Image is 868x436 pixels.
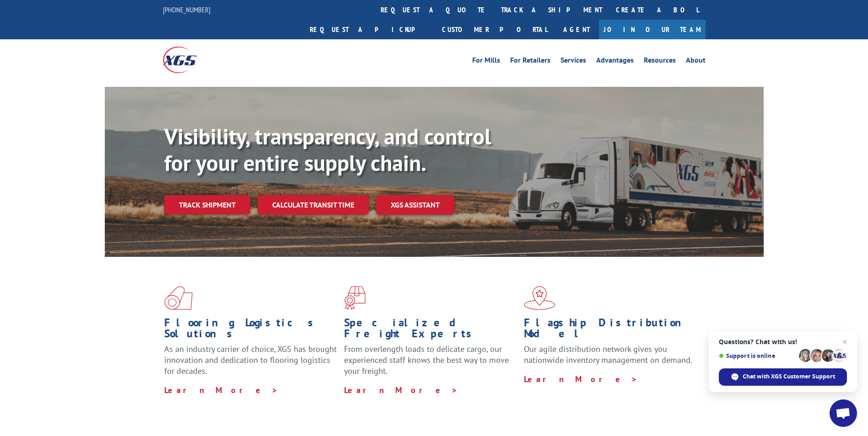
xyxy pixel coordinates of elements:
[524,286,555,310] img: xgs-icon-flagship-distribution-model-red
[524,317,697,344] h1: Flagship Distribution Model
[719,338,847,346] span: Questions? Chat with us!
[164,122,491,177] b: Visibility, transparency, and control for your entire supply chain.
[524,344,692,365] span: Our agile distribution network gives you nationwide inventory management on demand.
[376,195,454,215] a: XGS ASSISTANT
[743,372,835,381] span: Chat with XGS Customer Support
[719,368,847,386] div: Chat with XGS Customer Support
[561,57,586,67] a: Services
[830,399,857,427] div: Open chat
[258,195,369,215] a: Calculate transit time
[686,57,706,67] a: About
[510,57,550,67] a: For Retailers
[524,374,638,384] a: Learn More >
[596,57,634,67] a: Advantages
[599,20,706,39] a: Join Our Team
[554,20,599,39] a: Agent
[472,57,500,67] a: For Mills
[163,5,210,14] a: [PHONE_NUMBER]
[344,385,458,395] a: Learn More >
[164,344,337,376] span: As an industry carrier of choice, XGS has brought innovation and dedication to flooring logistics...
[344,317,517,344] h1: Specialized Freight Experts
[164,385,278,395] a: Learn More >
[164,195,250,214] a: Track shipment
[644,57,676,67] a: Resources
[344,344,517,384] p: From overlength loads to delicate cargo, our experienced staff knows the best way to move your fr...
[303,20,435,39] a: Request a pickup
[344,286,366,310] img: xgs-icon-focused-on-flooring-red
[164,286,193,310] img: xgs-icon-total-supply-chain-intelligence-red
[839,336,850,347] span: Close chat
[164,317,337,344] h1: Flooring Logistics Solutions
[719,352,796,359] span: Support is online
[435,20,554,39] a: Customer Portal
